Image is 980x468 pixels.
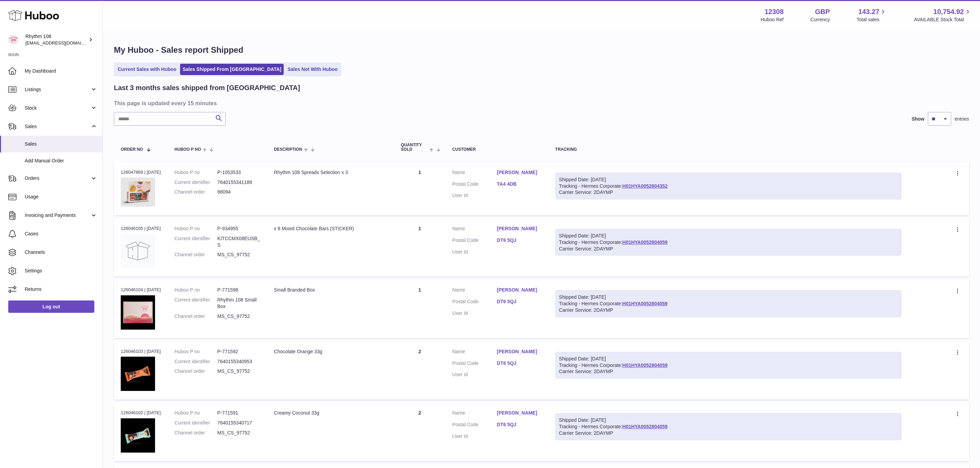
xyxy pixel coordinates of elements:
[25,249,97,256] span: Channels
[452,298,497,307] dt: Postal Code
[555,147,901,152] div: Tracking
[217,235,260,248] dd: KITCCMX08EUSB_S
[217,358,260,365] dd: 7640155340953
[559,417,898,423] div: Shipped Date: [DATE]
[394,403,446,461] td: 2
[559,356,898,362] div: Shipped Date: [DATE]
[559,233,898,239] div: Shipped Date: [DATE]
[622,183,668,189] a: H01HYA0052804352
[121,177,155,207] img: 1753718925.JPG
[285,64,340,75] a: Sales Not With Huboo
[452,287,497,295] dt: Name
[559,176,898,183] div: Shipped Date: [DATE]
[622,301,668,306] a: H01HYA0052804059
[217,297,260,310] dd: Rhythm 108 Small Box
[857,7,887,23] a: 143.27 Total sales
[121,410,161,416] div: 126046102 | [DATE]
[559,294,898,300] div: Shipped Date: [DATE]
[8,35,19,45] img: orders@rhythm108.com
[394,342,446,399] td: 2
[452,181,497,189] dt: Postal Code
[274,348,387,355] div: Chocolate Orange 33g
[452,348,497,357] dt: Name
[452,147,542,152] div: Customer
[555,290,901,317] div: Tracking - Hermes Corporate:
[175,189,217,195] dt: Channel order
[559,430,898,436] div: Carrier Service: 2DAYMP
[114,45,969,56] h1: My Huboo - Sales report Shipped
[175,179,217,186] dt: Current identifier
[217,189,260,195] dd: 98094
[25,40,101,46] span: [EMAIL_ADDRESS][DOMAIN_NAME]
[765,7,784,16] strong: 12308
[912,116,924,122] label: Show
[25,105,90,111] span: Stock
[175,420,217,426] dt: Current identifier
[8,300,94,313] a: Log out
[25,268,97,274] span: Settings
[555,352,901,379] div: Tracking - Hermes Corporate:
[121,225,161,232] div: 126046105 | [DATE]
[114,99,967,107] h3: This page is updated every 15 minutes
[175,430,217,436] dt: Channel order
[175,410,217,416] dt: Huboo P no
[121,169,161,175] div: 126047869 | [DATE]
[25,68,97,74] span: My Dashboard
[25,141,97,147] span: Sales
[497,298,542,305] a: DT6 5QJ
[394,219,446,276] td: 1
[217,368,260,374] dd: MS_CS_97752
[497,181,542,187] a: TA4 4DB
[858,7,879,16] span: 143.27
[114,83,300,93] h2: Last 3 months sales shipped from [GEOGRAPHIC_DATA]
[180,64,284,75] a: Sales Shipped From [GEOGRAPHIC_DATA]
[217,420,260,426] dd: 7640155340717
[555,229,901,256] div: Tracking - Hermes Corporate:
[121,418,155,453] img: 123081684745583.jpg
[497,348,542,355] a: [PERSON_NAME]
[555,413,901,440] div: Tracking - Hermes Corporate:
[217,348,260,355] dd: P-771592
[25,123,90,130] span: Sales
[559,307,898,313] div: Carrier Service: 2DAYMP
[25,212,90,219] span: Invoicing and Payments
[121,234,155,268] img: no-photo.jpg
[121,287,161,293] div: 126046104 | [DATE]
[559,246,898,252] div: Carrier Service: 2DAYMP
[25,33,87,46] div: Rhythm 108
[452,310,497,317] dt: User Id
[25,194,97,200] span: Usage
[394,280,446,338] td: 1
[955,116,969,122] span: entries
[559,368,898,375] div: Carrier Service: 2DAYMP
[857,16,887,23] span: Total sales
[452,192,497,199] dt: User Id
[914,7,972,23] a: 10,754.92 AVAILABLE Stock Total
[815,7,830,16] strong: GBP
[175,251,217,258] dt: Channel order
[217,169,260,176] dd: P-1053533
[452,371,497,378] dt: User Id
[452,421,497,430] dt: Postal Code
[217,287,260,293] dd: P-771598
[175,225,217,232] dt: Huboo P no
[217,225,260,232] dd: P-934955
[497,421,542,428] a: DT6 5QJ
[497,225,542,232] a: [PERSON_NAME]
[452,237,497,245] dt: Postal Code
[175,348,217,355] dt: Huboo P no
[175,235,217,248] dt: Current identifier
[497,287,542,293] a: [PERSON_NAME]
[452,249,497,255] dt: User Id
[217,410,260,416] dd: P-771591
[452,410,497,418] dt: Name
[121,147,143,152] span: Order No
[497,360,542,367] a: DT6 5QJ
[914,16,972,23] span: AVAILABLE Stock Total
[175,297,217,310] dt: Current identifier
[175,358,217,365] dt: Current identifier
[622,362,668,368] a: H01HYA0052804059
[555,173,901,200] div: Tracking - Hermes Corporate:
[121,348,161,355] div: 126046103 | [DATE]
[175,368,217,374] dt: Channel order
